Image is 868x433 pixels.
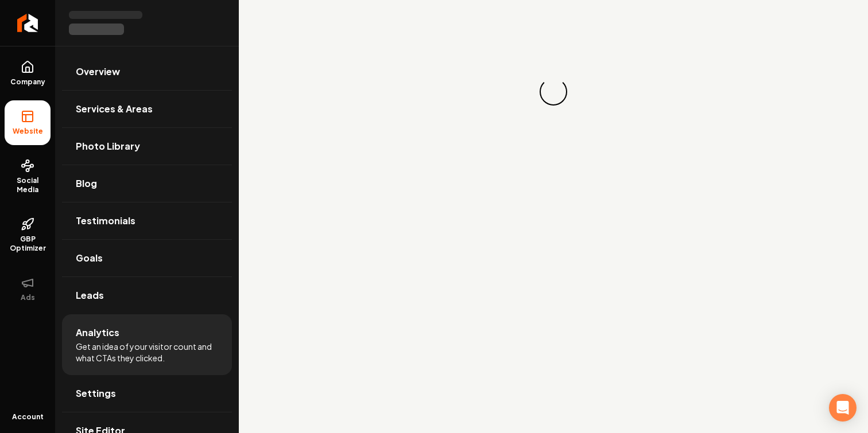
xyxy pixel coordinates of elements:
span: Get an idea of your visitor count and what CTAs they clicked. [76,341,218,364]
a: Photo Library [62,128,232,165]
a: Company [5,51,51,96]
a: Settings [62,375,232,412]
a: Overview [62,53,232,90]
span: Social Media [5,176,51,194]
a: Leads [62,277,232,314]
a: Testimonials [62,202,232,239]
span: GBP Optimizer [5,235,51,253]
div: Open Intercom Messenger [829,394,857,422]
span: Company [6,77,50,87]
span: Services & Areas [76,102,153,116]
span: Testimonials [76,214,135,228]
span: Blog [76,177,97,190]
span: Overview [76,65,120,79]
img: Rebolt Logo [17,14,38,32]
span: Ads [16,293,40,302]
span: Goals [76,251,103,265]
div: Loading [536,75,571,109]
a: Goals [62,240,232,276]
a: Blog [62,165,232,202]
a: Social Media [5,150,51,204]
span: Website [8,127,48,136]
a: Services & Areas [62,91,232,127]
span: Account [12,412,44,422]
a: GBP Optimizer [5,208,51,262]
span: Analytics [76,326,119,340]
button: Ads [5,267,51,311]
span: Settings [76,387,116,400]
span: Leads [76,288,104,302]
span: Photo Library [76,139,140,153]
